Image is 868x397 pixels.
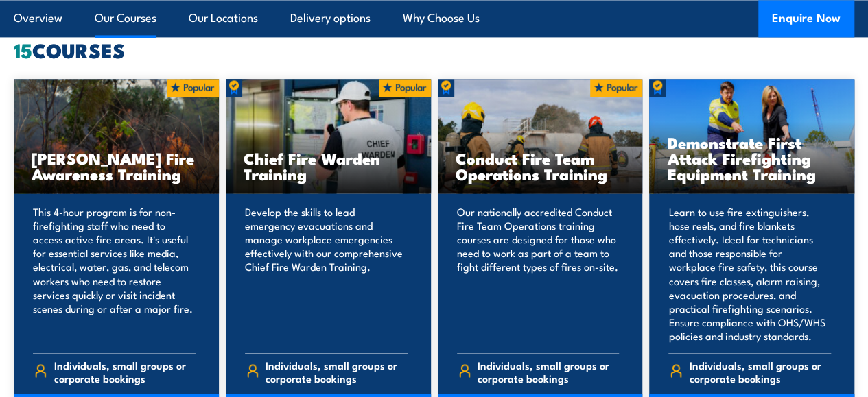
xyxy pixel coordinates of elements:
[244,150,413,182] h3: Chief Fire Warden Training
[668,205,831,342] p: Learn to use fire extinguishers, hose reels, and fire blankets effectively. Ideal for technicians...
[457,205,620,342] p: Our nationally accredited Conduct Fire Team Operations training courses are designed for those wh...
[456,150,625,182] h3: Conduct Fire Team Operations Training
[245,205,408,342] p: Develop the skills to lead emergency evacuations and manage workplace emergencies effectively wit...
[266,358,407,384] span: Individuals, small groups or corporate bookings
[33,205,196,342] p: This 4-hour program is for non-firefighting staff who need to access active fire areas. It's usef...
[14,40,854,59] h2: COURSES
[667,134,836,182] h3: Demonstrate First Attack Firefighting Equipment Training
[14,34,32,65] strong: 15
[54,358,196,384] span: Individuals, small groups or corporate bookings
[690,358,831,384] span: Individuals, small groups or corporate bookings
[32,150,201,182] h3: [PERSON_NAME] Fire Awareness Training
[478,358,619,384] span: Individuals, small groups or corporate bookings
